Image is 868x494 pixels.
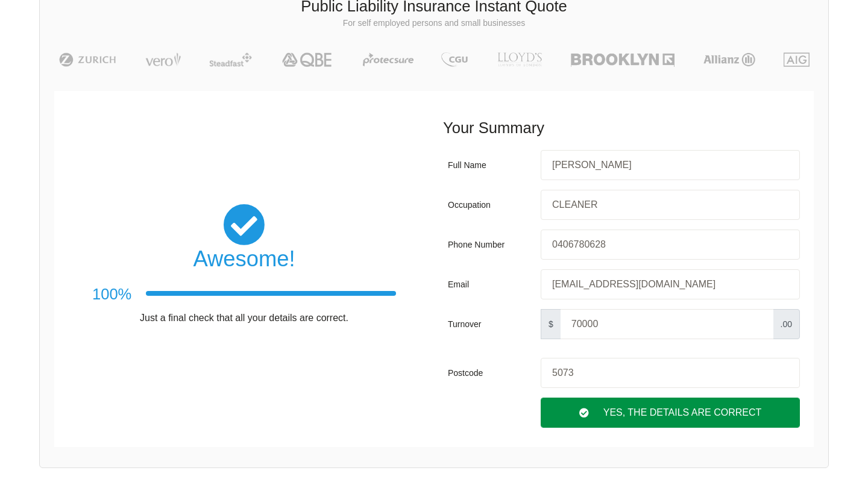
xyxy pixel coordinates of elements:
span: $ [541,309,561,339]
img: AIG | Public Liability Insurance [779,52,814,67]
input: Your occupation [541,190,800,220]
input: Your first and last names [541,150,800,180]
div: Occupation [448,190,536,220]
input: Your turnover [561,309,773,339]
img: Vero | Public Liability Insurance [140,52,186,67]
img: Brooklyn | Public Liability Insurance [566,52,679,67]
input: Your email [541,269,800,299]
span: .00 [773,309,800,339]
div: Full Name [448,150,536,180]
div: Turnover [448,309,536,339]
img: Allianz | Public Liability Insurance [697,52,761,67]
img: LLOYD's | Public Liability Insurance [491,52,549,67]
h3: Your Summary [443,117,805,139]
input: Your postcode [541,358,800,388]
input: Your phone number, eg: +61xxxxxxxxxx / 0xxxxxxxxx [541,230,800,260]
div: Yes, The Details are correct [541,398,800,428]
h2: Awesome! [92,246,396,272]
img: Zurich | Public Liability Insurance [54,52,122,67]
div: Phone Number [448,230,536,260]
p: For self employed persons and small businesses [49,17,819,30]
p: Just a final check that all your details are correct. [92,311,396,325]
img: Protecsure | Public Liability Insurance [358,52,419,67]
img: Steadfast | Public Liability Insurance [204,52,257,67]
img: CGU | Public Liability Insurance [436,52,473,67]
div: Email [448,269,536,299]
h3: 100% [92,284,131,305]
img: QBE | Public Liability Insurance [275,52,340,67]
div: Postcode [448,358,536,388]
